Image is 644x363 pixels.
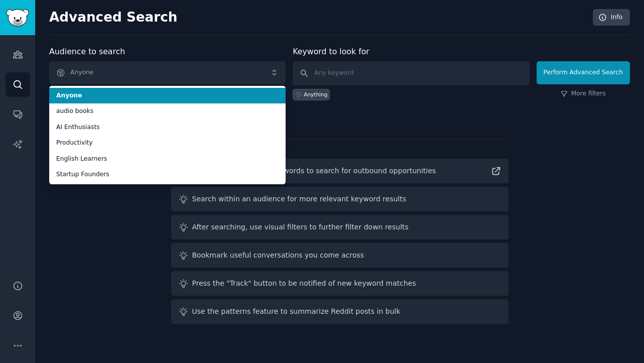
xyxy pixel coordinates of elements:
img: GummySearch logo [6,9,29,27]
button: Perform Advanced Search [537,61,630,84]
span: AI Enthusiasts [56,123,279,132]
span: Anyone [56,91,279,100]
div: Press the "Track" button to be notified of new keyword matches [192,278,416,289]
div: Bookmark useful conversations you come across [192,250,364,261]
span: Startup Founders [56,170,279,179]
span: Productivity [56,139,279,148]
div: After searching, use visual filters to further filter down results [192,222,409,232]
div: Read guide on helpful keywords to search for outbound opportunities [192,166,436,176]
label: Keyword to look for [293,47,369,56]
div: Anything [304,91,327,98]
span: audio books [56,107,279,116]
button: Anyone [49,61,286,84]
input: Any keyword [293,61,529,85]
span: English Learners [56,155,279,164]
div: Use the patterns feature to summarize Reddit posts in bulk [192,306,401,317]
a: More filters [561,89,606,98]
label: Audience to search [49,47,125,56]
a: Info [593,9,630,26]
ul: Anyone [49,86,286,184]
h2: Advanced Search [49,10,587,26]
div: Search within an audience for more relevant keyword results [192,194,407,204]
